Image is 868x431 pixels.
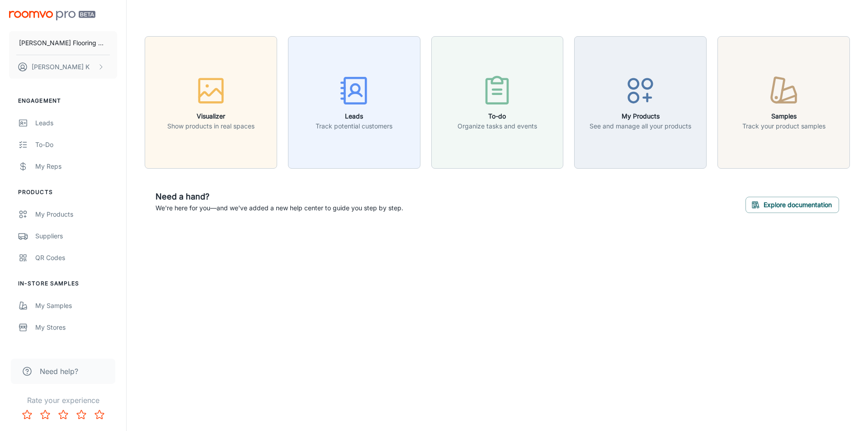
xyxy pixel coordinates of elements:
[9,55,117,79] button: [PERSON_NAME] K
[156,190,403,203] h6: Need a hand?
[35,253,117,263] div: QR Codes
[32,62,90,72] p: [PERSON_NAME] K
[316,121,392,131] p: Track potential customers
[9,11,95,20] img: Roomvo PRO Beta
[145,36,277,169] button: VisualizerShow products in real spaces
[574,97,707,106] a: My ProductsSee and manage all your products
[35,118,117,128] div: Leads
[35,140,117,150] div: To-do
[35,209,117,219] div: My Products
[742,121,826,131] p: Track your product samples
[167,111,255,121] h6: Visualizer
[316,111,392,121] h6: Leads
[742,111,826,121] h6: Samples
[717,97,850,106] a: SamplesTrack your product samples
[590,111,691,121] h6: My Products
[156,203,403,213] p: We're here for you—and we've added a new help center to guide you step by step.
[458,121,537,131] p: Organize tasks and events
[288,36,420,169] button: LeadsTrack potential customers
[745,199,839,208] a: Explore documentation
[745,197,839,213] button: Explore documentation
[458,111,537,121] h6: To-do
[9,31,117,55] button: [PERSON_NAME] Flooring Center Inc
[35,161,117,171] div: My Reps
[574,36,707,169] button: My ProductsSee and manage all your products
[590,121,691,131] p: See and manage all your products
[431,97,564,106] a: To-doOrganize tasks and events
[19,38,107,48] p: [PERSON_NAME] Flooring Center Inc
[431,36,564,169] button: To-doOrganize tasks and events
[35,231,117,241] div: Suppliers
[717,36,850,169] button: SamplesTrack your product samples
[288,97,420,106] a: LeadsTrack potential customers
[167,121,255,131] p: Show products in real spaces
